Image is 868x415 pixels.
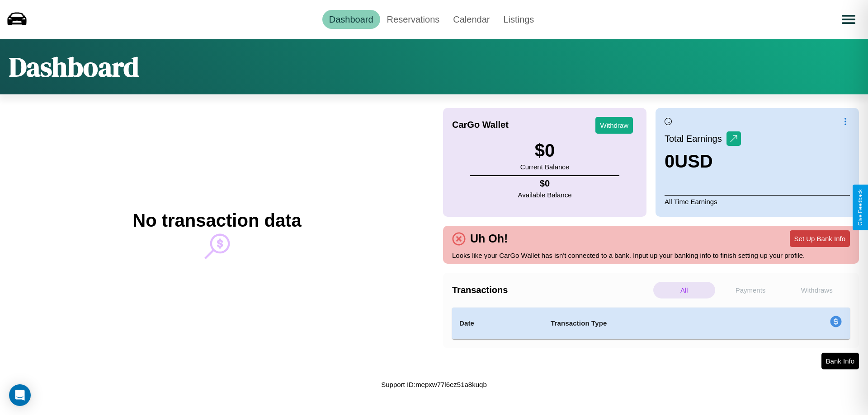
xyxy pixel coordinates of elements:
[665,151,741,172] h3: 0 USD
[9,48,139,85] h1: Dashboard
[132,210,301,231] h2: No transaction data
[665,195,850,208] p: All Time Earnings
[496,10,541,29] a: Listings
[790,230,850,247] button: Set Up Bank Info
[551,318,756,329] h4: Transaction Type
[452,120,509,130] h4: CarGo Wallet
[322,10,380,29] a: Dashboard
[466,232,512,245] h4: Uh Oh!
[459,318,536,329] h4: Date
[653,282,715,298] p: All
[720,282,782,298] p: Payments
[9,384,31,406] div: Open Intercom Messenger
[452,308,850,339] table: simple table
[381,378,487,391] p: Support ID: mepxw77l6ez51a8kuqb
[446,10,496,29] a: Calendar
[520,140,569,161] h3: $ 0
[821,353,859,369] button: Bank Info
[380,10,447,29] a: Reservations
[665,131,726,147] p: Total Earnings
[452,249,850,261] p: Looks like your CarGo Wallet has isn't connected to a bank. Input up your banking info to finish ...
[786,282,848,298] p: Withdraws
[452,285,651,295] h4: Transactions
[836,7,861,32] button: Open menu
[595,117,633,134] button: Withdraw
[520,161,569,173] p: Current Balance
[518,189,572,201] p: Available Balance
[518,178,572,189] h4: $ 0
[857,189,863,226] div: Give Feedback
